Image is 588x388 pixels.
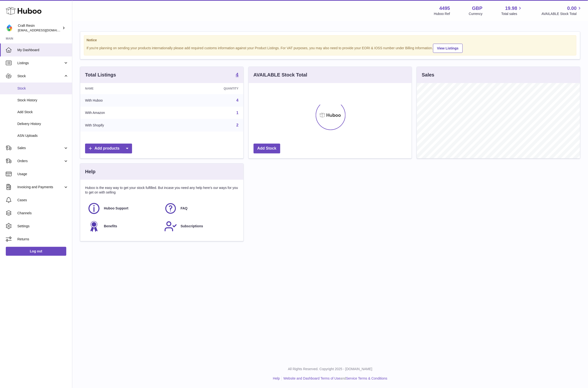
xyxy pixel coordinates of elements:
[254,72,307,78] h3: AVAILABLE Stock Total
[85,72,116,78] h3: Total Listings
[501,12,523,16] span: Total sales
[17,159,63,163] span: Orders
[17,146,63,150] span: Sales
[80,119,169,132] td: With Shopify
[87,38,574,42] strong: Notice
[17,98,68,103] span: Stock History
[180,206,187,211] span: FAQ
[17,224,68,229] span: Settings
[236,72,239,77] strong: 4
[282,376,387,381] li: and
[6,247,66,256] a: Log out
[164,220,236,233] a: Subscriptions
[6,24,13,32] img: craftresinuk@gmail.com
[433,44,463,53] a: View Listings
[17,110,68,114] span: Add Stock
[283,376,340,380] a: Website and Dashboard Terms of Use
[541,5,582,16] a: 0.00 AVAILABLE Stock Total
[17,133,68,138] span: ASN Uploads
[80,107,169,119] td: With Amazon
[236,123,239,127] a: 2
[236,111,239,115] a: 1
[17,211,68,215] span: Channels
[17,237,68,242] span: Returns
[87,220,159,233] a: Benefits
[85,186,239,195] p: Huboo is the easy way to get your stock fulfilled. But incase you need any help here's our ways f...
[236,98,239,102] a: 4
[567,5,577,12] span: 0.00
[439,5,450,12] strong: 4495
[104,206,128,211] span: Huboo Support
[422,72,434,78] h3: Sales
[169,83,243,94] th: Quantity
[18,28,71,32] span: [EMAIL_ADDRESS][DOMAIN_NAME]
[501,5,523,16] a: 19.98 Total sales
[76,367,584,371] p: All Rights Reserved. Copyright 2025 - [DOMAIN_NAME]
[85,144,132,153] a: Add products
[80,83,169,94] th: Name
[104,224,117,229] span: Benefits
[505,5,517,12] span: 19.98
[17,74,63,78] span: Stock
[17,185,63,189] span: Invoicing and Payments
[273,376,280,380] a: Help
[17,122,68,126] span: Delivery History
[18,23,61,33] div: Craft Resin
[17,61,63,65] span: Listings
[164,202,236,215] a: FAQ
[17,48,68,52] span: My Dashboard
[87,202,159,215] a: Huboo Support
[17,172,68,176] span: Usage
[17,198,68,202] span: Cases
[87,43,574,53] div: If you're planning on sending your products internationally please add required customs informati...
[80,94,169,107] td: With Huboo
[346,376,388,380] a: Service Terms & Conditions
[180,224,203,229] span: Subscriptions
[434,12,450,16] div: Huboo Ref
[472,5,482,12] strong: GBP
[541,12,582,16] span: AVAILABLE Stock Total
[469,12,483,16] div: Currency
[254,144,280,153] a: Add Stock
[17,86,68,91] span: Stock
[236,72,239,78] a: 4
[85,168,95,175] h3: Help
